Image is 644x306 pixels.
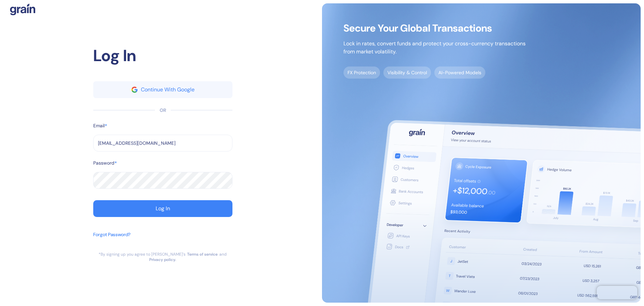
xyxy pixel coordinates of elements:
[219,252,227,257] div: and
[383,67,431,79] span: Visibility & Control
[93,135,232,151] input: example@email.com
[93,81,232,98] button: googleContinue With Google
[93,200,232,217] button: Log In
[93,122,105,129] label: Email
[141,87,195,92] div: Continue With Google
[343,67,380,79] span: FX Protection
[343,25,526,32] span: Secure Your Global Transactions
[187,252,218,257] a: Terms of service
[93,228,130,252] button: Forgot Password?
[99,252,185,257] div: *By signing up you agree to [PERSON_NAME]’s
[343,40,526,56] p: Lock in rates, convert funds and protect your cross-currency transactions from market volatility.
[322,3,641,303] img: signup-main-image
[149,257,176,262] a: Privacy policy.
[434,67,485,79] span: AI-Powered Models
[160,107,166,114] div: OR
[10,3,35,15] img: logo
[93,44,232,68] div: Log In
[597,286,637,299] iframe: Chatra live chat
[156,206,170,211] div: Log In
[131,87,138,93] img: google
[93,231,130,238] div: Forgot Password?
[93,160,114,167] label: Password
